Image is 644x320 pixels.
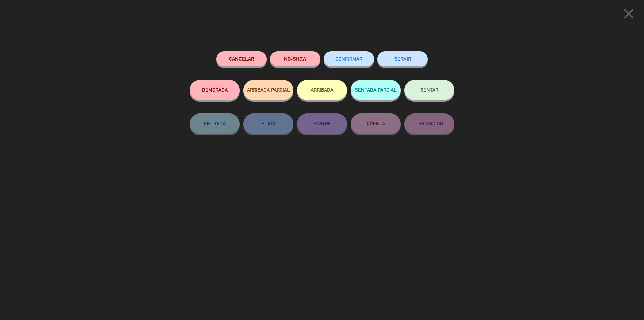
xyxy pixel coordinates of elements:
[190,113,240,134] button: ENTRADA
[620,5,637,22] i: close
[247,87,290,93] span: ARRIBADA PARCIAL
[243,80,293,100] button: ARRIBADA PARCIAL
[351,113,401,134] button: CUENTA
[324,51,374,66] button: CONFIRMAR
[618,5,639,25] button: close
[270,51,320,66] button: NO-SHOW
[335,56,362,62] span: CONFIRMAR
[420,87,438,93] span: SENTAR
[243,113,293,134] button: PLATO
[190,80,240,100] button: DEMORADA
[297,80,347,100] button: ARRIBADA
[297,113,347,134] button: POSTRE
[351,80,401,100] button: SENTADA PARCIAL
[216,51,267,66] button: Cancelar
[377,51,428,66] button: SERVIR
[404,80,454,100] button: SENTAR
[404,113,454,134] button: TRANSICIÓN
